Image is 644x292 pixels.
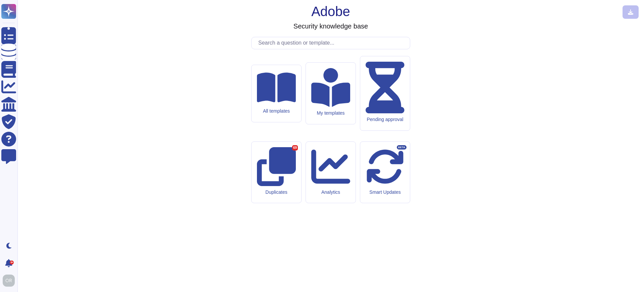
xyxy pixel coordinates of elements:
[293,22,368,30] h3: Security knowledge base
[366,189,405,195] div: Smart Updates
[255,37,410,49] input: Search a question or template...
[10,260,14,265] div: 9+
[311,189,350,195] div: Analytics
[1,273,19,288] button: user
[3,275,15,287] img: user
[257,189,296,195] div: Duplicates
[311,3,350,19] h1: Adobe
[257,108,296,114] div: All templates
[292,145,298,151] div: 69
[397,145,407,150] div: BETA
[366,117,405,122] div: Pending approval
[311,110,350,116] div: My templates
